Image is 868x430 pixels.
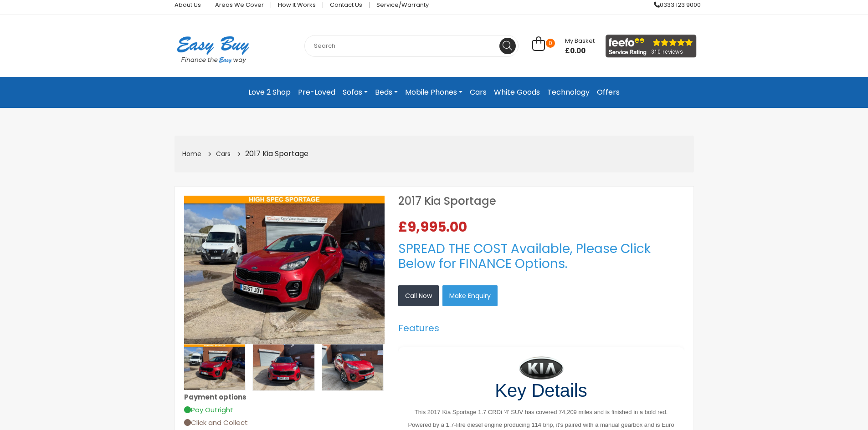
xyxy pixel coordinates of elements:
h1: Key Details [407,379,675,401]
a: Love 2 Shop [245,84,294,101]
span: Pay Outright [184,405,233,415]
a: Service/Warranty [370,2,429,8]
a: Beds [371,84,401,101]
input: Search [304,35,519,57]
h1: 2017 Kia Sportage [398,196,684,207]
a: 0 My Basket £0.00 [532,41,595,52]
a: White Goods [490,84,544,101]
span: Click and Collect [184,418,248,427]
img: feefo_logo [606,35,697,58]
span: £0.00 [565,46,595,56]
h5: Features [398,323,684,334]
a: Areas we cover [208,2,271,8]
a: Make Enquiry [442,285,498,306]
a: Cars [216,149,231,158]
img: Easy Buy [168,24,258,75]
a: Sofas [339,84,371,101]
b: Payment options [184,392,247,402]
span: £9,995.00 [398,220,471,234]
a: Home [182,149,201,158]
a: Contact Us [323,2,370,8]
a: Call Now [398,285,439,306]
a: Technology [544,84,593,101]
span: My Basket [565,36,595,45]
a: Offers [593,84,623,101]
a: Mobile Phones [401,84,466,101]
li: 2017 Kia Sportage [234,147,309,161]
a: Cars [466,84,490,101]
a: Pre-Loved [294,84,339,101]
a: How it works [271,2,323,8]
h3: SPREAD THE COST Available, Please Click Below for FINANCE Options. [398,241,684,272]
a: About Us [168,2,208,8]
a: 0333 123 9000 [647,2,701,8]
span: 0 [546,39,555,48]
